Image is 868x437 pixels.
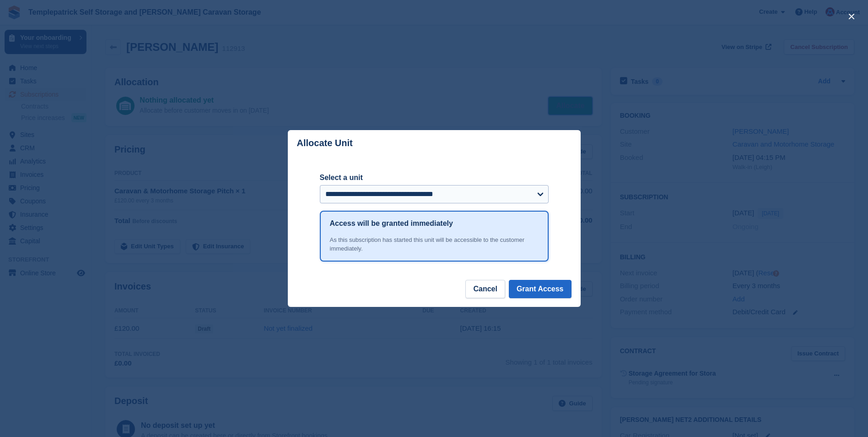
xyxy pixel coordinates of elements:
[330,218,453,229] h1: Access will be granted immediately
[844,9,859,24] button: close
[465,280,505,298] button: Cancel
[509,280,571,298] button: Grant Access
[320,172,549,183] label: Select a unit
[330,235,539,253] div: As this subscription has started this unit will be accessible to the customer immediately.
[297,138,353,148] p: Allocate Unit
